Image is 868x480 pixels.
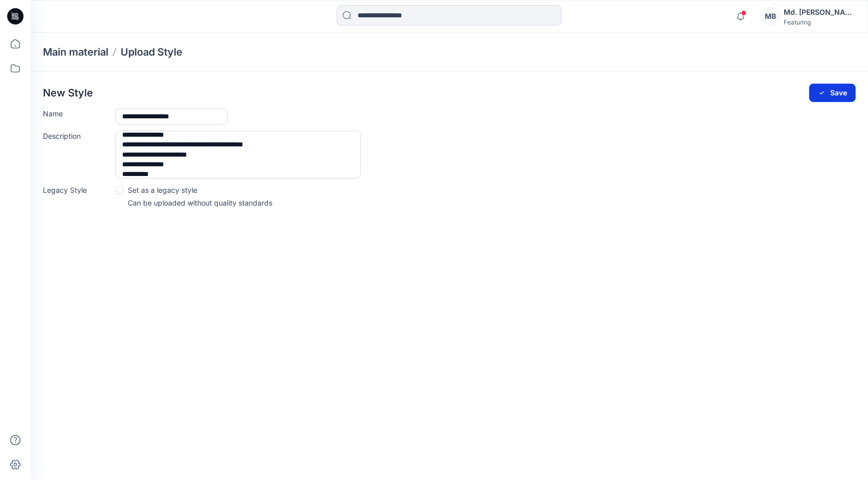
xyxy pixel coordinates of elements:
[128,185,197,195] p: Set as a legacy style
[784,6,855,18] div: Md. [PERSON_NAME]
[761,7,780,26] div: MB
[43,45,108,59] a: Main material
[121,45,182,59] p: Upload Style
[43,87,93,99] p: New Style
[43,185,109,195] label: Legacy Style
[809,84,856,102] button: Save
[128,197,272,208] p: Can be uploaded without quality standards
[43,131,109,141] label: Description
[784,18,855,26] div: Featuring
[43,108,109,119] label: Name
